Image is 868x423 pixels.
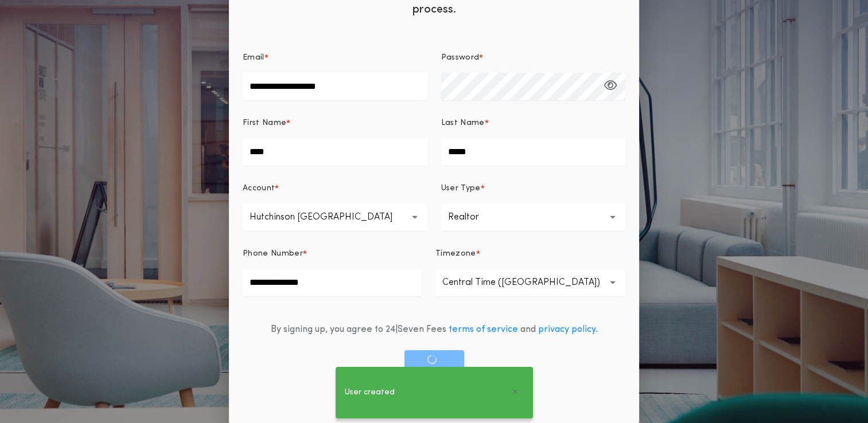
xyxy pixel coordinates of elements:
p: User Type [441,183,481,194]
span: User created [345,386,395,399]
p: Last Name [441,117,485,129]
p: Hutchinson [GEOGRAPHIC_DATA] [250,210,411,224]
a: privacy policy. [538,325,598,334]
p: Email [243,52,264,64]
p: Central Time ([GEOGRAPHIC_DATA]) [442,276,618,289]
input: Phone Number* [243,269,422,296]
p: Account [243,183,275,194]
input: Password* [441,73,626,100]
input: Email* [243,73,427,100]
button: Password* [604,73,617,100]
button: Central Time ([GEOGRAPHIC_DATA]) [435,269,625,296]
p: Password [441,52,480,64]
p: First Name [243,117,286,129]
p: Realtor [448,210,497,224]
a: terms of service [449,325,518,334]
input: First Name* [243,138,427,166]
button: Hutchinson [GEOGRAPHIC_DATA] [243,203,427,231]
input: Last Name* [441,138,626,166]
div: By signing up, you agree to 24|Seven Fees and [271,323,598,336]
p: Phone Number [243,248,303,260]
button: Realtor [441,203,626,231]
p: Timezone [435,248,476,260]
